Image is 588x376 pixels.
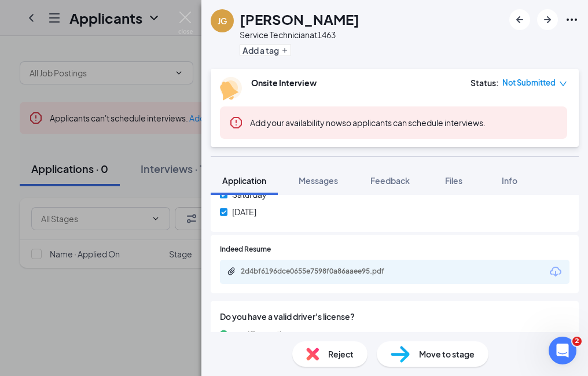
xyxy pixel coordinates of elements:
span: Reject [328,348,354,360]
h1: [PERSON_NAME] [240,9,359,29]
svg: Paperclip [227,267,236,276]
div: 2d4bf6196dce0655e7598f0a86aaee95.pdf [241,267,403,276]
span: yes (Correct) [232,327,282,340]
svg: Error [229,116,243,130]
span: Files [445,175,462,186]
b: Onsite Interview [251,78,317,88]
span: Saturday [232,188,267,201]
span: Move to stage [419,348,475,360]
button: ArrowLeftNew [509,9,530,30]
svg: ArrowRight [541,13,554,27]
span: [DATE] [232,205,256,218]
button: PlusAdd a tag [240,44,291,56]
button: Add your availability now [250,117,342,128]
div: Service Technician at 1463 [240,29,359,40]
svg: Ellipses [565,13,579,27]
a: Paperclip2d4bf6196dce0655e7598f0a86aaee95.pdf [227,267,414,278]
div: JG [218,15,227,27]
span: Not Submitted [502,77,556,89]
svg: Download [549,265,563,279]
span: so applicants can schedule interviews. [250,117,486,128]
span: down [559,80,567,88]
span: Messages [299,175,338,186]
span: Info [502,175,517,186]
span: Feedback [370,175,410,186]
iframe: Intercom live chat [549,337,576,364]
div: Status : [471,77,499,89]
span: 2 [572,337,582,346]
svg: Plus [281,47,288,54]
span: Do you have a valid driver's license? [220,310,569,323]
button: ArrowRight [537,9,558,30]
span: Application [222,175,266,186]
span: Indeed Resume [220,244,271,255]
svg: ArrowLeftNew [513,13,527,27]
